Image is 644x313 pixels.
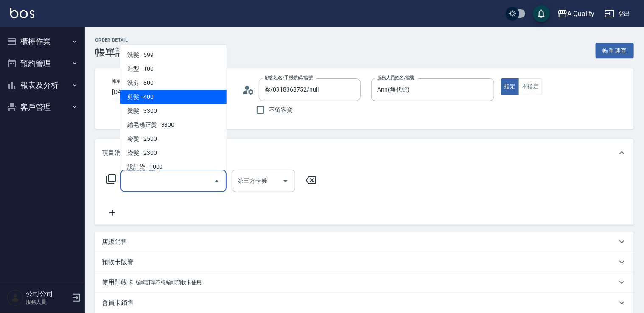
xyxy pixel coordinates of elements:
button: 櫃檯作業 [3,31,81,53]
img: Logo [10,8,34,18]
span: 燙髮 - 3300 [120,104,227,118]
button: 帳單速查 [596,43,634,59]
button: Open [279,174,292,188]
span: 不留客資 [269,106,293,115]
div: 使用預收卡編輯訂單不得編輯預收卡使用 [95,272,634,293]
span: 縮毛矯正燙 - 3300 [120,118,227,132]
div: A Quality [568,8,595,19]
h5: 公司公司 [26,290,69,298]
h2: Order detail [95,37,136,43]
div: 預收卡販賣 [95,252,634,272]
p: 店販銷售 [102,238,127,246]
button: 客戶管理 [3,96,81,118]
h3: 帳單詳細 [95,46,136,58]
p: 項目消費 [102,148,127,157]
input: YYYY/MM/DD hh:mm [112,85,180,99]
label: 顧客姓名/手機號碼/編號 [265,75,313,81]
div: 項目消費 [95,166,634,225]
button: 登出 [601,6,634,22]
span: 剪髮 - 400 [120,90,227,104]
span: 染髮 - 2300 [120,146,227,160]
button: 不指定 [518,78,542,95]
div: 會員卡銷售 [95,293,634,313]
p: 預收卡販賣 [102,258,134,267]
div: 店販銷售 [95,232,634,252]
div: 項目消費 [95,139,634,166]
span: 造型 - 100 [120,62,227,76]
label: 服務人員姓名/編號 [377,75,414,81]
button: 指定 [501,78,519,95]
span: 洗髮 - 599 [120,48,227,62]
p: 使用預收卡 [102,278,134,287]
button: 預約管理 [3,53,81,75]
span: 設計染 - 1000 [120,160,227,174]
span: 洗剪 - 800 [120,76,227,90]
p: 編輯訂單不得編輯預收卡使用 [136,278,202,287]
p: 服務人員 [26,298,69,306]
button: 報表及分析 [3,74,81,96]
button: Close [210,174,224,188]
button: A Quality [554,5,598,22]
button: save [533,5,550,22]
p: 會員卡銷售 [102,299,134,307]
label: 帳單日期 [112,78,130,84]
img: Person [7,289,24,306]
span: 冷燙 - 2500 [120,132,227,146]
